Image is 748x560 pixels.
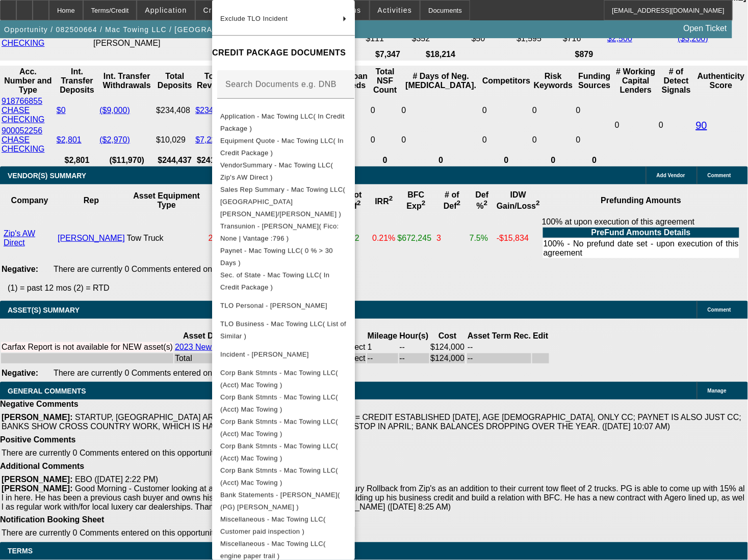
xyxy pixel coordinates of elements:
[212,294,355,318] button: TLO Personal - Ammar, Mahmoud
[220,369,338,389] span: Corp Bank Stmnts - Mac Towing LLC( (Acct) Mac Towing )
[212,318,355,343] button: TLO Business - Mac Towing LLC( List of Similar )
[220,351,309,358] span: Incident - [PERSON_NAME]
[220,222,339,242] span: Transunion - [PERSON_NAME]( Fico: None | Vantage :796 )
[212,269,355,294] button: Sec. of State - Mac Towing LLC( In Credit Package )
[212,489,355,514] button: Bank Statements - Ammar, Mahmoud( (PG) Mahmoud Ammar )
[212,135,355,159] button: Equipment Quote - Mac Towing LLC( In Credit Package )
[212,245,355,269] button: Paynet - Mac Towing LLC( 0 % > 30 Days )
[212,440,355,465] button: Corp Bank Stmnts - Mac Towing LLC( (Acct) Mac Towing )
[220,540,326,560] span: Miscellaneous - Mac Towing LLC( engine paper trail )
[212,184,355,220] button: Sales Rep Summary - Mac Towing LLC( Haraden, Amanda/Taylor, Lukas )
[220,418,338,438] span: Corp Bank Stmnts - Mac Towing LLC( (Acct) Mac Towing )
[220,161,333,181] span: VendorSummary - Mac Towing LLC( Zip's AW Direct )
[220,516,326,536] span: Miscellaneous - Mac Towing LLC( Customer paid inspection )
[220,442,338,462] span: Corp Bank Stmnts - Mac Towing LLC( (Acct) Mac Towing )
[220,271,329,291] span: Sec. of State - Mac Towing LLC( In Credit Package )
[212,220,355,245] button: Transunion - Ammar, Mahmoud( Fico: None | Vantage :796 )
[220,113,345,132] span: Application - Mac Towing LLC( In Credit Package )
[220,302,327,310] span: TLO Personal - [PERSON_NAME]
[220,186,345,218] span: Sales Rep Summary - Mac Towing LLC( [GEOGRAPHIC_DATA][PERSON_NAME]/[PERSON_NAME] )
[212,47,355,59] h4: CREDIT PACKAGE DOCUMENTS
[220,247,333,267] span: Paynet - Mac Towing LLC( 0 % > 30 Days )
[212,343,355,367] button: Incident - Ammar, Mahmoud
[212,367,355,391] button: Corp Bank Stmnts - Mac Towing LLC( (Acct) Mac Towing )
[220,394,338,413] span: Corp Bank Stmnts - Mac Towing LLC( (Acct) Mac Towing )
[212,514,355,538] button: Miscellaneous - Mac Towing LLC( Customer paid inspection )
[212,110,355,135] button: Application - Mac Towing LLC( In Credit Package )
[212,391,355,416] button: Corp Bank Stmnts - Mac Towing LLC( (Acct) Mac Towing )
[212,159,355,184] button: VendorSummary - Mac Towing LLC( Zip's AW Direct )
[220,491,340,511] span: Bank Statements - [PERSON_NAME]( (PG) [PERSON_NAME] )
[220,15,288,22] span: Exclude TLO Incident
[220,467,338,487] span: Corp Bank Stmnts - Mac Towing LLC( (Acct) Mac Towing )
[220,320,346,340] span: TLO Business - Mac Towing LLC( List of Similar )
[212,465,355,489] button: Corp Bank Stmnts - Mac Towing LLC( (Acct) Mac Towing )
[212,416,355,440] button: Corp Bank Stmnts - Mac Towing LLC( (Acct) Mac Towing )
[225,80,337,89] mat-label: Search Documents e.g. DNB
[220,137,344,157] span: Equipment Quote - Mac Towing LLC( In Credit Package )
